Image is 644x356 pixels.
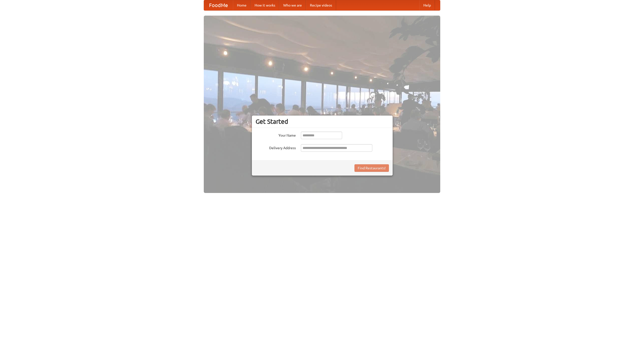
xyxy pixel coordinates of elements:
a: Home [233,0,251,10]
h3: Get Started [256,118,389,125]
label: Delivery Address [256,144,296,150]
button: Find Restaurants! [354,164,389,172]
label: Your Name [256,132,296,138]
a: Who we are [279,0,306,10]
a: How it works [251,0,279,10]
a: Help [419,0,435,10]
a: Recipe videos [306,0,336,10]
a: FoodMe [204,0,233,10]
